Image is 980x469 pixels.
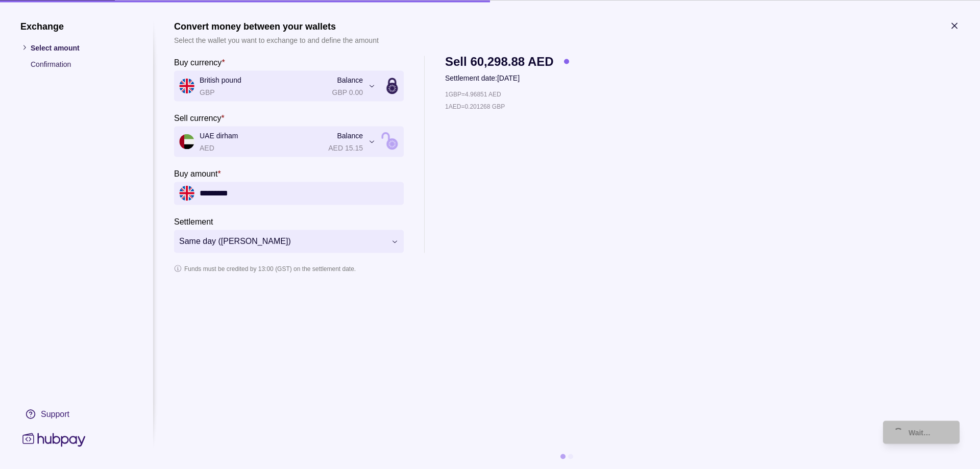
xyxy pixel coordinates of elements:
label: Buy currency [174,56,225,68]
span: Wait… [909,429,930,437]
label: Buy amount [174,167,221,179]
h1: Convert money between your wallets [174,20,379,32]
div: Support [41,408,69,419]
label: Settlement [174,215,213,227]
p: Settlement date: [DATE] [445,72,569,83]
p: Sell currency [174,113,221,122]
a: Support [20,403,133,425]
label: Sell currency [174,111,225,124]
p: Settlement [174,217,213,226]
img: gb [179,186,194,201]
p: Select the wallet you want to exchange to and define the amount [174,34,379,45]
p: Confirmation [31,58,133,69]
input: amount [200,182,399,205]
p: Funds must be credited by 13:00 (GST) on the settlement date. [184,263,356,274]
p: Buy currency [174,58,222,66]
button: Wait… [883,421,960,443]
p: Select amount [31,42,133,53]
p: Buy amount [174,169,217,178]
h1: Exchange [20,20,133,32]
p: 1 GBP = 4.96851 AED [445,88,501,100]
span: Sell 60,298.88 AED [445,56,554,67]
p: 1 AED = 0.201268 GBP [445,101,505,112]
